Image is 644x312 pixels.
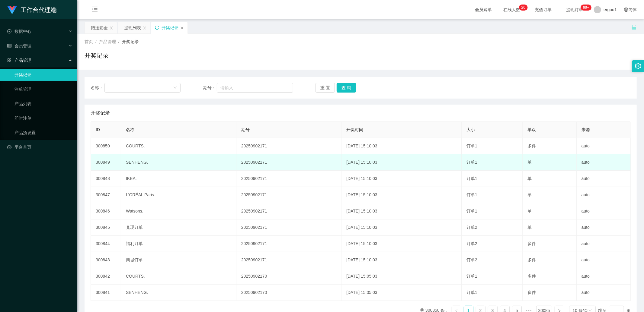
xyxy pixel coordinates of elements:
[14,98,72,110] a: 产品列表
[91,22,108,33] div: 赠送彩金
[91,109,110,117] span: 开奖记录
[341,268,462,285] td: [DATE] 15:05:03
[466,160,477,165] span: 订单1
[341,138,462,154] td: [DATE] 15:10:03
[124,22,141,33] div: 提现列表
[527,209,532,213] span: 单
[7,43,31,48] span: 会员管理
[527,176,532,181] span: 单
[527,160,532,165] span: 单
[341,285,462,301] td: [DATE] 15:05:03
[466,257,477,262] span: 订单2
[341,187,462,203] td: [DATE] 15:10:03
[577,187,631,203] td: auto
[236,252,341,268] td: 20250902171
[21,0,57,20] h1: 工作台代理端
[122,39,139,44] span: 开奖记录
[466,241,477,246] span: 订单2
[236,171,341,187] td: 20250902171
[91,138,121,154] td: 300850
[521,5,524,11] p: 2
[155,26,159,30] i: 图标: sync
[121,171,236,187] td: IKEA.
[466,290,477,295] span: 订单1
[577,285,631,301] td: auto
[532,8,555,12] span: 充值订单
[180,26,184,30] i: 图标: close
[563,8,586,12] span: 提现订单
[126,127,134,132] span: 名称
[466,192,477,197] span: 订单1
[7,58,11,62] i: 图标: appstore-o
[96,127,100,132] span: ID
[91,203,121,219] td: 300846
[341,236,462,252] td: [DATE] 15:10:03
[91,285,121,301] td: 300841
[577,138,631,154] td: auto
[466,127,475,132] span: 大小
[121,203,236,219] td: Watsons.
[14,83,72,95] a: 注单管理
[581,5,591,11] sup: 1051
[121,236,236,252] td: 福利订单
[519,5,528,11] sup: 20
[85,51,109,60] h1: 开奖记录
[341,219,462,236] td: [DATE] 15:10:03
[91,236,121,252] td: 300844
[337,83,356,93] button: 查 询
[527,143,536,148] span: 多件
[91,171,121,187] td: 300848
[631,24,637,30] i: 图标: unlock
[95,39,97,44] span: /
[577,203,631,219] td: auto
[527,257,536,262] span: 多件
[91,154,121,171] td: 300849
[236,187,341,203] td: 20250902171
[85,0,105,20] i: 图标: menu-fold
[316,83,335,93] button: 重 置
[527,192,532,197] span: 单
[341,171,462,187] td: [DATE] 15:10:03
[236,154,341,171] td: 20250902171
[236,219,341,236] td: 20250902171
[577,154,631,171] td: auto
[527,225,532,230] span: 单
[341,203,462,219] td: [DATE] 15:10:03
[7,6,17,14] img: logo.9652507e.png
[7,29,31,34] span: 数据中心
[121,138,236,154] td: COURTS.
[577,171,631,187] td: auto
[85,39,93,44] span: 首页
[236,268,341,285] td: 20250902170
[341,252,462,268] td: [DATE] 15:10:03
[143,26,146,30] i: 图标: close
[466,143,477,148] span: 订单1
[121,285,236,301] td: SENHENG.
[577,252,631,268] td: auto
[121,219,236,236] td: 兑现订单
[99,39,116,44] span: 产品管理
[14,127,72,139] a: 产品预设置
[577,219,631,236] td: auto
[7,58,31,63] span: 产品管理
[466,225,477,230] span: 订单2
[121,187,236,203] td: L'ORÉAL Paris.
[236,138,341,154] td: 20250902171
[14,69,72,81] a: 开奖记录
[91,219,121,236] td: 300845
[527,241,536,246] span: 多件
[624,8,628,12] i: 图标: global
[121,252,236,268] td: 商城订单
[466,274,477,279] span: 订单1
[121,268,236,285] td: COURTS.
[236,236,341,252] td: 20250902171
[527,127,536,132] span: 单双
[7,29,11,33] i: 图标: check-circle-o
[236,285,341,301] td: 20250902170
[635,63,641,69] i: 图标: setting
[527,274,536,279] span: 多件
[7,44,11,48] i: 图标: table
[118,39,120,44] span: /
[500,8,523,12] span: 在线人数
[466,176,477,181] span: 订单1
